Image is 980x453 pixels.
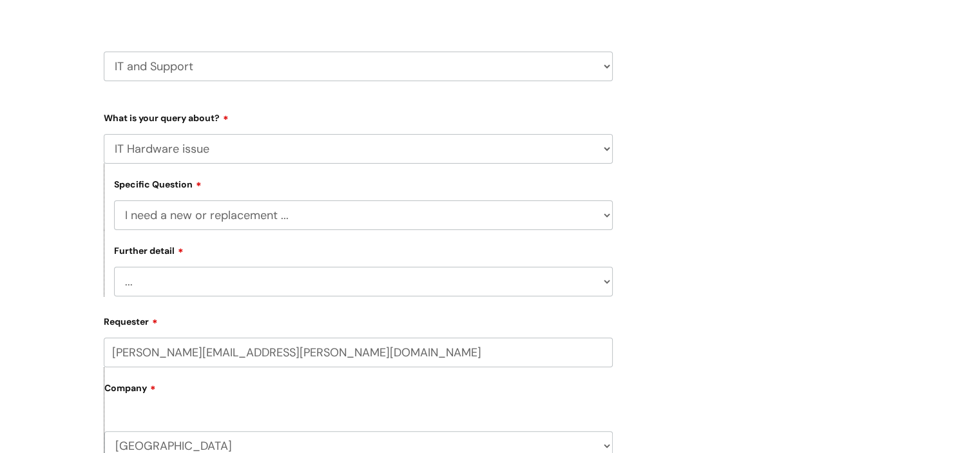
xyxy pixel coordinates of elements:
[104,312,613,327] label: Requester
[104,338,613,367] input: Email
[104,378,613,407] label: Company
[114,244,184,256] label: Further detail
[104,108,613,124] label: What is your query about?
[114,177,202,190] label: Specific Question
